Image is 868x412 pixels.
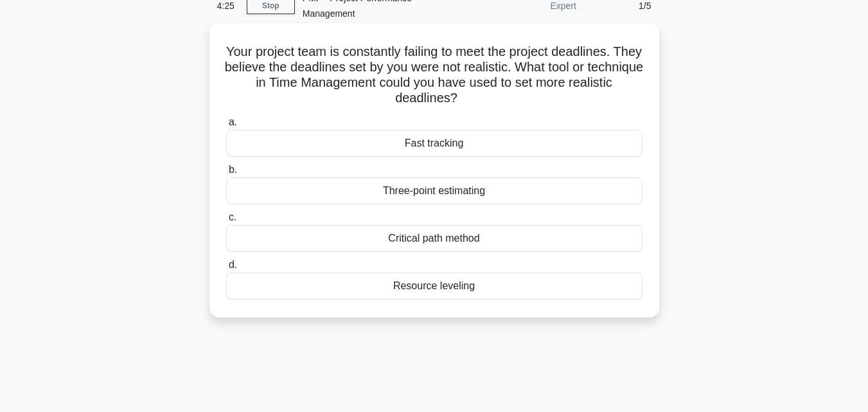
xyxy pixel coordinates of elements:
span: a. [229,116,237,127]
div: Three-point estimating [226,177,642,204]
span: d. [229,259,237,270]
h5: Your project team is constantly failing to meet the project deadlines. They believe the deadlines... [225,44,644,107]
span: c. [229,211,236,222]
div: Fast tracking [226,130,642,157]
span: b. [229,164,237,175]
div: Resource leveling [226,273,642,300]
div: Critical path method [226,225,642,252]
